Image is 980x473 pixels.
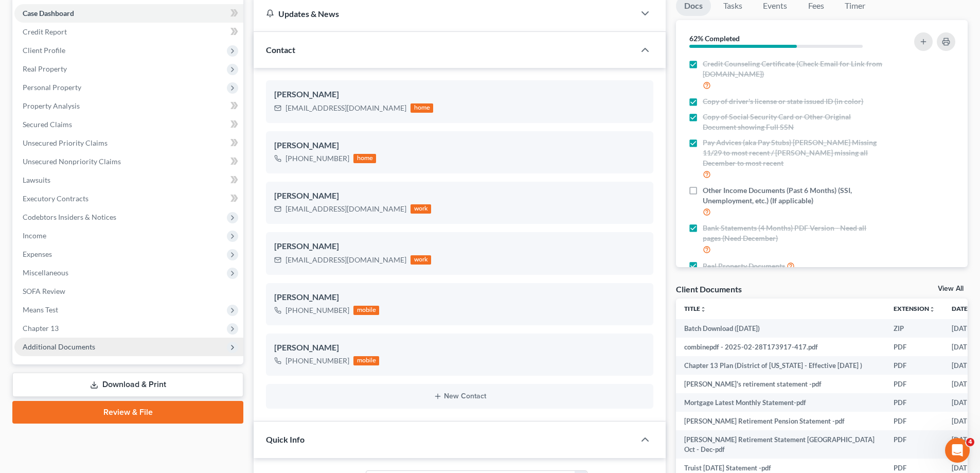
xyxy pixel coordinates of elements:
[14,4,243,23] a: Case Dashboard
[885,356,943,375] td: PDF
[14,152,243,171] a: Unsecured Nonpriority Claims
[23,120,72,129] span: Secured Claims
[286,103,406,113] div: [EMAIL_ADDRESS][DOMAIN_NAME]
[23,324,59,332] span: Chapter 13
[23,46,65,55] span: Client Profile
[945,438,970,463] iframe: Intercom live chat
[938,285,964,292] a: View All
[966,438,974,446] span: 4
[23,157,121,166] span: Unsecured Nonpriority Claims
[286,356,349,366] div: [PHONE_NUMBER]
[274,392,645,400] button: New Contact
[676,412,885,430] td: [PERSON_NAME] Retirement Pension Statement -pdf
[703,185,886,206] span: Other Income Documents (Past 6 Months) (SSI, Unemployment, etc.) (If applicable)
[703,137,886,168] span: Pay Advices (aka Pay Stubs) [PERSON_NAME] Missing 11/29 to most recent / [PERSON_NAME] missing al...
[14,171,243,189] a: Lawsuits
[411,204,431,214] div: work
[23,9,74,17] span: Case Dashboard
[23,268,68,277] span: Miscellaneous
[700,306,706,312] i: unfold_more
[266,8,622,19] div: Updates & News
[676,393,885,412] td: Mortgage Latest Monthly Statement-pdf
[12,401,243,424] a: Review & File
[14,115,243,134] a: Secured Claims
[411,103,433,113] div: home
[353,306,379,315] div: mobile
[676,430,885,459] td: [PERSON_NAME] Retirement Statement [GEOGRAPHIC_DATA] Oct - Dec-pdf
[885,393,943,412] td: PDF
[274,240,645,253] div: [PERSON_NAME]
[23,231,46,240] span: Income
[703,96,863,107] span: Copy of driver's license or state issued ID (in color)
[23,101,80,110] span: Property Analysis
[703,59,886,79] span: Credit Counseling Certificate (Check Email for Link from [DOMAIN_NAME])
[274,291,645,304] div: [PERSON_NAME]
[274,89,645,101] div: [PERSON_NAME]
[274,342,645,354] div: [PERSON_NAME]
[929,306,935,312] i: unfold_more
[23,27,67,36] span: Credit Report
[353,356,379,365] div: mobile
[286,204,406,214] div: [EMAIL_ADDRESS][DOMAIN_NAME]
[676,356,885,375] td: Chapter 13 Plan (District of [US_STATE] - Effective [DATE] )
[23,287,65,295] span: SOFA Review
[885,412,943,430] td: PDF
[885,430,943,459] td: PDF
[676,375,885,393] td: [PERSON_NAME]'s retirement statement -pdf
[266,45,295,55] span: Contact
[703,112,886,132] span: Copy of Social Security Card or Other Original Document showing Full SSN
[12,373,243,397] a: Download & Print
[689,34,740,43] strong: 62% Completed
[703,223,886,243] span: Bank Statements (4 Months) PDF Version - Need all pages (Need December)
[23,64,67,73] span: Real Property
[14,282,243,301] a: SOFA Review
[684,305,706,312] a: Titleunfold_more
[894,305,935,312] a: Extensionunfold_more
[14,97,243,115] a: Property Analysis
[286,153,349,164] div: [PHONE_NUMBER]
[14,189,243,208] a: Executory Contracts
[353,154,376,163] div: home
[676,284,742,294] div: Client Documents
[286,255,406,265] div: [EMAIL_ADDRESS][DOMAIN_NAME]
[23,342,95,351] span: Additional Documents
[23,213,116,221] span: Codebtors Insiders & Notices
[885,319,943,338] td: ZIP
[23,176,50,184] span: Lawsuits
[885,338,943,356] td: PDF
[23,83,81,92] span: Personal Property
[411,255,431,265] div: work
[274,139,645,152] div: [PERSON_NAME]
[23,138,108,147] span: Unsecured Priority Claims
[676,338,885,356] td: combinepdf - 2025-02-28T173917-417.pdf
[274,190,645,202] div: [PERSON_NAME]
[676,319,885,338] td: Batch Download ([DATE])
[23,305,58,314] span: Means Test
[286,305,349,316] div: [PHONE_NUMBER]
[703,261,785,271] span: Real Property Documents
[23,194,88,203] span: Executory Contracts
[14,134,243,152] a: Unsecured Priority Claims
[885,375,943,393] td: PDF
[14,23,243,41] a: Credit Report
[23,250,52,258] span: Expenses
[266,434,305,444] span: Quick Info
